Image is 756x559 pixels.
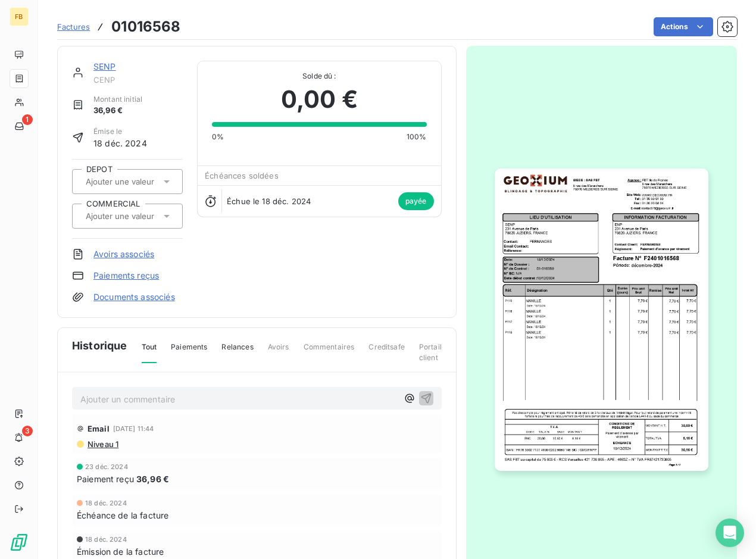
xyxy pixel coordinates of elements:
[171,342,207,362] span: Paiements
[10,533,29,552] img: Logo LeanPay
[85,499,127,507] span: 18 déc. 2024
[85,211,204,221] input: Ajouter une valeur
[368,342,405,362] span: Creditsafe
[77,473,134,485] span: Paiement reçu
[93,61,116,71] a: SENP
[221,342,253,362] span: Relances
[113,425,154,432] span: [DATE] 11:44
[142,342,157,363] span: Tout
[10,7,29,26] div: FB
[57,21,90,33] a: Factures
[205,171,279,180] span: Échéances soldées
[85,463,128,470] span: 23 déc. 2024
[212,132,224,142] span: 0%
[398,192,434,210] span: payée
[136,473,169,485] span: 36,96 €
[93,105,142,117] span: 36,96 €
[22,426,33,436] span: 3
[212,71,426,82] span: Solde dû :
[93,270,159,282] a: Paiements reçus
[57,22,90,32] span: Factures
[77,545,164,558] span: Émission de la facture
[93,248,154,260] a: Avoirs associés
[654,17,713,36] button: Actions
[268,342,289,362] span: Avoirs
[93,75,183,85] span: CENP
[85,536,127,543] span: 18 déc. 2024
[93,126,147,137] span: Émise le
[419,342,442,373] span: Portail client
[93,291,175,303] a: Documents associés
[86,439,118,449] span: Niveau 1
[22,114,33,125] span: 1
[85,176,204,187] input: Ajouter une valeur
[495,168,708,470] img: invoice_thumbnail
[304,342,355,362] span: Commentaires
[93,137,147,149] span: 18 déc. 2024
[716,519,744,547] div: Open Intercom Messenger
[72,338,127,354] span: Historique
[93,94,142,105] span: Montant initial
[407,132,427,142] span: 100%
[111,16,180,38] h3: 01016568
[88,424,110,433] span: Email
[281,82,358,117] span: 0,00 €
[77,509,168,521] span: Échéance de la facture
[227,196,311,206] span: Échue le 18 déc. 2024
